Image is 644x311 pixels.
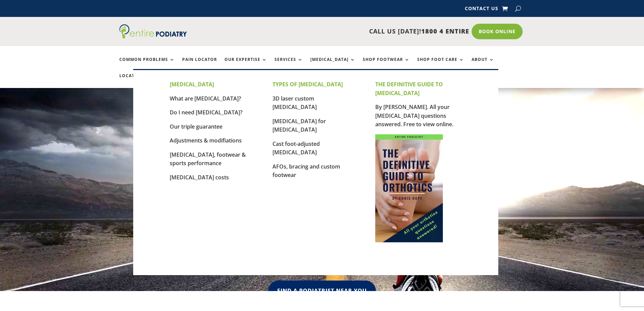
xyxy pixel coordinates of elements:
[275,57,303,72] a: Services
[310,57,355,72] a: [MEDICAL_DATA]
[272,117,326,134] a: [MEDICAL_DATA] for [MEDICAL_DATA]
[272,81,343,88] strong: TYPES OF [MEDICAL_DATA]
[375,103,453,128] a: By [PERSON_NAME]. All your [MEDICAL_DATA] questions answered. Free to view online.
[170,137,242,144] a: Adjustments & modifiations
[170,81,214,88] strong: [MEDICAL_DATA]
[465,6,498,14] a: Contact Us
[472,24,523,39] a: Book Online
[363,57,410,72] a: Shop Footwear
[224,57,267,72] a: Our Expertise
[170,109,242,116] a: Do I need [MEDICAL_DATA]?
[268,281,376,301] a: Find A Podiatrist Near You
[119,24,187,39] img: logo (1)
[375,81,443,97] strong: THE DEFINITIVE GUIDE TO [MEDICAL_DATA]
[119,33,187,40] a: Entire Podiatry
[170,123,222,130] a: Our triple guarantee
[272,140,320,156] a: Cast foot-adjusted [MEDICAL_DATA]
[119,57,175,72] a: Common Problems
[375,134,443,242] img: Cover for The Definitive Guide to Orthotics by Chris Hope of Entire Podiatry
[272,95,317,111] a: 3D laser custom [MEDICAL_DATA]
[170,151,246,167] a: [MEDICAL_DATA], footwear & sports performance
[421,27,469,35] span: 1800 4 ENTIRE
[182,57,217,72] a: Pain Locator
[213,27,469,36] p: CALL US [DATE]!
[472,57,494,72] a: About
[417,57,464,72] a: Shop Foot Care
[272,163,340,179] a: AFOs, bracing and custom footwear
[119,73,153,88] a: Locations
[170,174,229,181] a: [MEDICAL_DATA] costs
[170,95,241,102] a: What are [MEDICAL_DATA]?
